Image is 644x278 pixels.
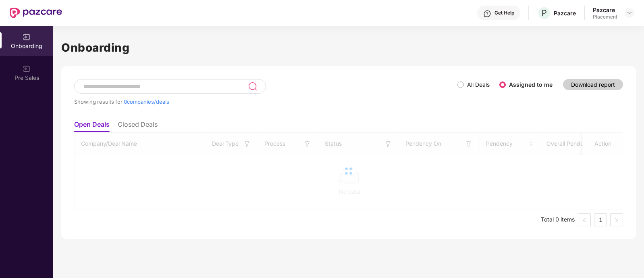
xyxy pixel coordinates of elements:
h1: Onboarding [61,39,636,56]
img: svg+xml;base64,PHN2ZyB3aWR0aD0iMjAiIGhlaWdodD0iMjAiIHZpZXdCb3g9IjAgMCAyMCAyMCIgZmlsbD0ibm9uZSIgeG... [23,33,31,41]
span: left [582,218,587,223]
li: Previous Page [578,213,591,226]
div: Pazcare [554,9,576,17]
a: 1 [594,214,607,226]
li: 1 [594,213,607,226]
div: Pazcare [593,6,617,14]
button: Download report [563,79,623,90]
img: svg+xml;base64,PHN2ZyBpZD0iSGVscC0zMngzMiIgeG1sbnM9Imh0dHA6Ly93d3cudzMub3JnLzIwMDAvc3ZnIiB3aWR0aD... [483,10,491,18]
span: P [542,8,547,18]
img: New Pazcare Logo [10,8,62,18]
li: Total 0 items [541,213,575,226]
li: Closed Deals [118,120,158,132]
li: Next Page [610,213,623,226]
button: left [578,213,591,226]
img: svg+xml;base64,PHN2ZyBpZD0iRHJvcGRvd24tMzJ4MzIiIHhtbG5zPSJodHRwOi8vd3d3LnczLm9yZy8yMDAwL3N2ZyIgd2... [626,10,633,16]
label: All Deals [467,81,490,88]
img: svg+xml;base64,PHN2ZyB3aWR0aD0iMjQiIGhlaWdodD0iMjUiIHZpZXdCb3g9IjAgMCAyNCAyNSIgZmlsbD0ibm9uZSIgeG... [248,82,257,91]
div: Placement [593,14,617,20]
li: Open Deals [74,120,110,132]
span: 0 companies/deals [124,98,169,105]
img: svg+xml;base64,PHN2ZyB3aWR0aD0iMjAiIGhlaWdodD0iMjAiIHZpZXdCb3g9IjAgMCAyMCAyMCIgZmlsbD0ibm9uZSIgeG... [23,65,31,73]
div: Showing results for [74,98,457,105]
button: right [610,213,623,226]
span: right [614,218,619,223]
div: Get Help [494,10,514,16]
label: Assigned to me [509,81,553,88]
